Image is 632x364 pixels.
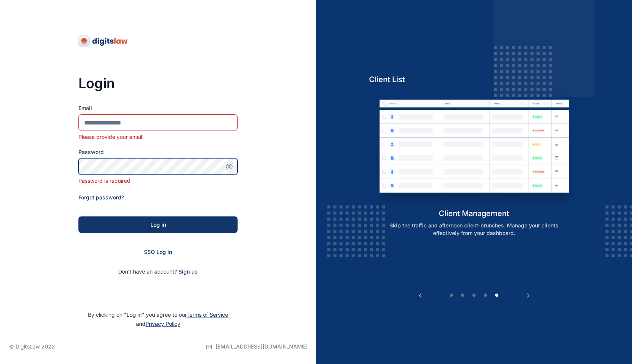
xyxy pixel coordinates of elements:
[416,292,424,299] button: Previous
[9,343,55,350] p: © DigitsLaw 2022
[78,35,128,47] img: digitslaw-logo
[78,148,238,156] label: Password
[145,320,180,327] a: Privacy Policy
[369,74,579,85] h5: Client List
[78,76,238,91] h3: Login
[78,133,238,141] div: Please provide your email
[78,177,238,185] div: Password is required
[470,292,478,299] button: 3
[78,216,238,233] button: Log in
[369,90,579,208] img: client-management.svg
[136,320,180,327] span: and
[9,310,307,328] p: By clicking on "Log in" you agree to our
[493,292,501,299] button: 5
[91,221,225,229] div: Log in
[447,292,455,299] button: 1
[178,268,198,275] span: Sign up
[216,343,307,350] span: [EMAIL_ADDRESS][DOMAIN_NAME]
[459,292,466,299] button: 2
[144,249,172,255] a: SSO Log in
[377,222,571,237] p: Skip the traffic and afternoon client-brunches. Manage your clients effectively from your dashboard.
[524,292,532,299] button: Next
[78,194,124,201] a: Forgot password?
[178,268,198,275] a: Sign up
[369,208,579,219] h5: client management
[78,104,238,112] label: Email
[186,311,228,318] a: Terms of Service
[78,268,238,275] p: Don't have an account?
[482,292,489,299] button: 4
